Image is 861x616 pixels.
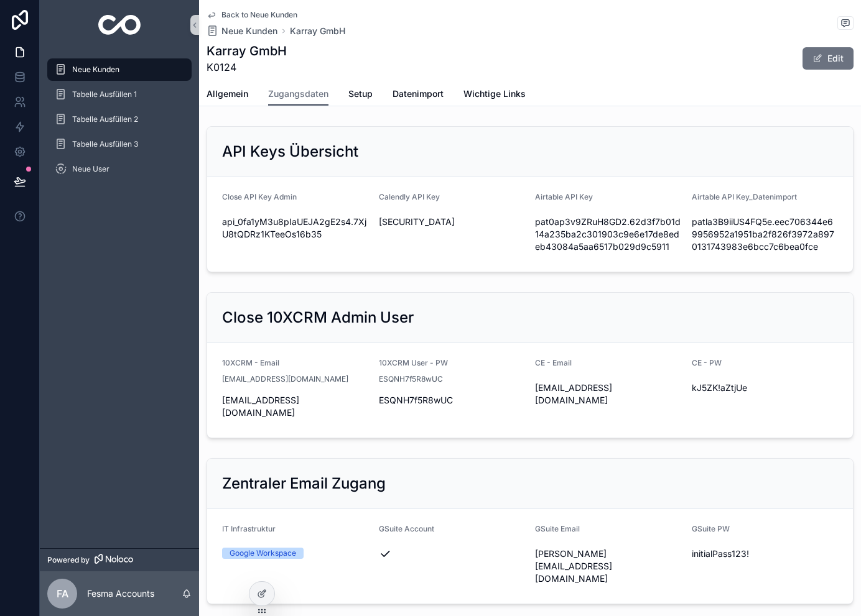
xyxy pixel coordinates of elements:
span: 10XCRM User - PW [379,358,448,367]
span: FA [57,586,68,601]
span: GSuite Email [535,524,580,533]
span: Neue Kunden [221,25,277,37]
a: Tabelle Ausfüllen 3 [47,133,192,155]
a: Tabelle Ausfüllen 2 [47,108,192,131]
span: K0124 [207,60,287,75]
a: Tabelle Ausfüllen 1 [47,83,192,106]
a: Setup [348,83,373,108]
h2: API Keys Übersicht [222,142,358,162]
div: Google Workspace [230,548,296,559]
span: [EMAIL_ADDRESS][DOMAIN_NAME] [222,394,369,419]
span: ESQNH7f5R8wUC [379,394,526,407]
a: Allgemein [207,83,248,108]
img: App logo [98,15,141,35]
span: Neue User [72,164,109,174]
div: scrollable content [40,50,199,196]
span: pat0ap3v9ZRuH8GD2.62d3f7b01d14a235ba2c301903c9e6e17de8edeb43084a5aa6517b029d9c5911 [535,216,682,253]
span: Datenimport [393,88,444,100]
span: Tabelle Ausfüllen 2 [72,114,138,124]
span: kJ5ZK!aZtjUe [692,382,839,394]
span: [EMAIL_ADDRESS][DOMAIN_NAME] [222,374,348,384]
a: Neue User [47,158,192,180]
a: Back to Neue Kunden [207,10,297,20]
span: IT Infrastruktur [222,524,276,533]
span: ESQNH7f5R8wUC [379,374,443,384]
span: [SECURITY_DATA] [379,216,526,228]
a: Zugangsdaten [268,83,328,106]
button: Edit [803,47,854,70]
a: Neue Kunden [207,25,277,37]
span: Airtable API Key [535,192,593,201]
h2: Close 10XCRM Admin User [222,308,414,328]
span: Allgemein [207,88,248,100]
span: Neue Kunden [72,65,119,75]
span: patla3B9iiUS4FQ5e.eec706344e69956952a1951ba2f826f3972a8970131743983e6bcc7c6bea0fce [692,216,839,253]
span: Setup [348,88,373,100]
span: Back to Neue Kunden [221,10,297,20]
span: Tabelle Ausfüllen 1 [72,90,137,99]
a: Powered by [40,548,199,571]
span: Wichtige Links [463,88,526,100]
a: Karray GmbH [290,25,345,37]
span: initialPass123! [692,548,839,560]
h1: Karray GmbH [207,42,287,60]
a: Wichtige Links [463,83,526,108]
span: Tabelle Ausfüllen 3 [72,139,138,149]
span: GSuite PW [692,524,730,533]
span: api_0fa1yM3u8pIaUEJA2gE2s4.7XjU8tQDRz1KTeeOs16b35 [222,216,369,241]
h2: Zentraler Email Zugang [222,474,386,494]
span: GSuite Account [379,524,434,533]
p: Fesma Accounts [87,587,154,600]
a: Datenimport [393,83,444,108]
span: [PERSON_NAME][EMAIL_ADDRESS][DOMAIN_NAME] [535,548,682,585]
span: CE - Email [535,358,572,367]
span: Zugangsdaten [268,88,328,100]
a: Neue Kunden [47,58,192,81]
span: Powered by [47,555,90,565]
span: [EMAIL_ADDRESS][DOMAIN_NAME] [535,382,682,407]
span: Calendly API Key [379,192,440,201]
span: Airtable API Key_Datenimport [692,192,797,201]
span: Close API Key Admin [222,192,297,201]
span: CE - PW [692,358,722,367]
span: 10XCRM - Email [222,358,279,367]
